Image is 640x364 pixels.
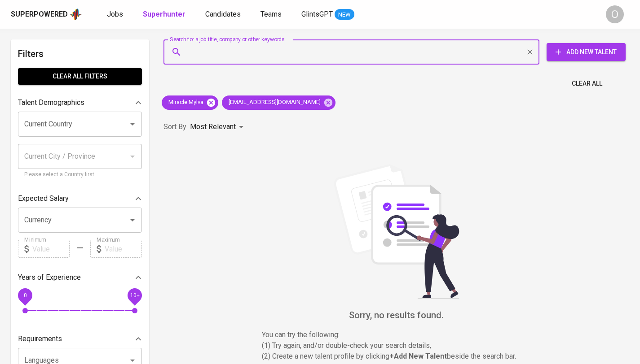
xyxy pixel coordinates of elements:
span: Clear All [572,78,602,89]
div: O [606,5,624,23]
button: Clear All filters [18,68,142,85]
span: [EMAIL_ADDRESS][DOMAIN_NAME] [222,98,326,107]
span: Jobs [107,10,123,18]
p: Talent Demographics [18,97,84,108]
div: Requirements [18,330,142,348]
h6: Filters [18,47,142,61]
p: Sort By [163,121,186,132]
span: 0 [23,292,26,299]
span: GlintsGPT [301,10,333,18]
button: Add New Talent [547,43,626,61]
p: (1) Try again, and/or double-check your search details, [262,340,531,351]
span: Candidates [205,10,241,18]
p: (2) Create a new talent profile by clicking beside the search bar. [262,351,531,362]
h6: Sorry, no results found. [163,308,629,322]
a: Teams [260,9,283,20]
div: Superpowered [11,9,68,20]
p: Expected Salary [18,193,69,204]
img: file_searching.svg [329,164,464,299]
a: Jobs [107,9,125,20]
b: + Add New Talent [389,352,447,360]
img: app logo [70,8,82,21]
a: Candidates [205,9,243,20]
span: Add New Talent [554,47,618,58]
div: Talent Demographics [18,94,142,112]
span: NEW [335,10,354,19]
p: Years of Experience [18,272,81,283]
input: Value [32,240,70,258]
p: Requirements [18,334,62,344]
input: Value [105,240,142,258]
button: Clear All [568,75,606,92]
button: Open [126,118,139,130]
div: Expected Salary [18,190,142,208]
a: Superpoweredapp logo [11,8,82,21]
span: Teams [260,10,282,18]
button: Open [126,214,139,226]
button: Clear [524,46,536,58]
p: Please select a Country first [24,170,136,179]
a: Superhunter [143,9,187,20]
div: [EMAIL_ADDRESS][DOMAIN_NAME] [222,95,335,110]
div: Most Relevant [190,119,247,135]
span: Clear All filters [25,71,135,82]
p: Most Relevant [190,121,236,132]
div: Miracle Mylva [162,95,218,110]
b: Superhunter [143,10,185,18]
div: Years of Experience [18,269,142,286]
p: You can try the following : [262,329,531,340]
a: GlintsGPT NEW [301,9,354,20]
span: 10+ [130,292,139,299]
span: Miracle Mylva [162,98,209,107]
